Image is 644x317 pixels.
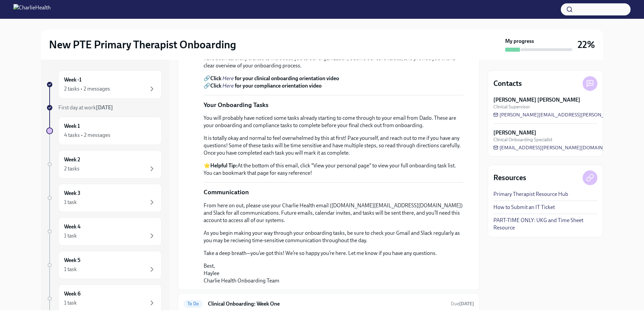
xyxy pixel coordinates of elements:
[459,301,474,307] strong: [DATE]
[204,250,463,257] p: Take a deep breath—you’ve got this! We’re so happy you’re here. Let me know if you have any quest...
[493,104,530,110] span: Clinical Supervisor
[210,162,237,169] strong: Helpful Tip:
[64,122,80,130] h6: Week 1
[64,85,110,93] div: 2 tasks • 2 messages
[13,4,51,15] img: CharlieHealth
[204,135,463,157] p: It is totally okay and normal to feel overwhelmed by this at first! Pace yourself, and reach out ...
[505,38,534,45] strong: My progress
[493,217,597,231] a: PART-TIME ONLY: UKG and Time Sheet Resource
[235,83,322,89] strong: for your compliance orientation video
[493,96,580,104] strong: [PERSON_NAME] [PERSON_NAME]
[64,165,79,172] div: 2 tasks
[46,284,162,313] a: Week 61 task
[208,300,445,308] h6: Clinical Onboarding: Week One
[64,232,77,240] div: 1 task
[46,251,162,279] a: Week 51 task
[46,217,162,246] a: Week 41 task
[64,190,80,197] h6: Week 3
[64,266,77,273] div: 1 task
[235,75,339,82] strong: for your clinical onboarding orientation video
[46,184,162,212] a: Week 31 task
[46,117,162,145] a: Week 14 tasks • 2 messages
[493,173,526,183] h4: Resources
[493,204,555,211] a: How to Submit an IT Ticket
[493,144,622,151] a: [EMAIL_ADDRESS][PERSON_NAME][DOMAIN_NAME]
[578,39,595,51] h3: 22%
[64,299,77,307] div: 1 task
[493,191,568,198] a: Primary Therapist Resource Hub
[64,199,77,206] div: 1 task
[64,257,80,264] h6: Week 5
[183,299,474,309] a: To DoClinical Onboarding: Week OneDue[DATE]
[204,262,463,284] p: Best, Haylee Charlie Health Onboarding Team
[96,104,113,111] strong: [DATE]
[58,104,113,111] span: First day at work
[204,188,249,197] p: Communication
[493,78,522,89] h4: Contacts
[183,301,203,306] span: To Do
[204,202,463,224] p: From here on out, please use your Charlie Health email ([DOMAIN_NAME][EMAIL_ADDRESS][DOMAIN_NAME]...
[64,76,82,84] h6: Week -1
[451,301,474,307] span: September 20th, 2025 10:00
[204,101,268,109] p: Your Onboarding Tasks
[204,162,463,177] p: ⭐ At the bottom of this email, click "View your personal page" to view your full onboarding task ...
[64,290,80,298] h6: Week 6
[210,75,221,82] strong: Click
[64,223,80,230] h6: Week 4
[493,137,552,143] span: Clinical Onboarding Specialist
[451,301,474,307] span: Due
[493,129,536,137] strong: [PERSON_NAME]
[222,75,234,82] a: Here
[222,83,234,89] a: Here
[204,114,463,129] p: You will probably have noticed some tasks already starting to come through to your email from Dad...
[46,104,162,111] a: First day at work[DATE]
[204,229,463,244] p: As you begin making your way through your onboarding tasks, be sure to check your Gmail and Slack...
[49,38,236,51] h2: New PTE Primary Therapist Onboarding
[46,70,162,99] a: Week -12 tasks • 2 messages
[204,75,463,90] p: 🔗 🔗
[64,131,110,139] div: 4 tasks • 2 messages
[64,156,80,163] h6: Week 2
[210,83,221,89] strong: Click
[46,150,162,178] a: Week 22 tasks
